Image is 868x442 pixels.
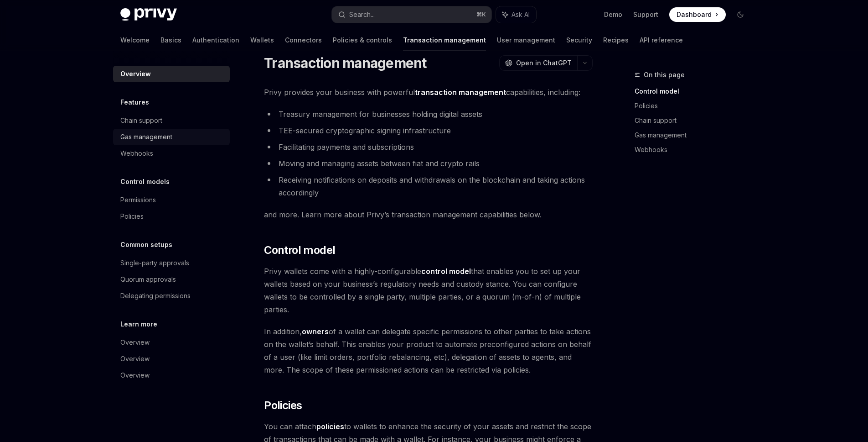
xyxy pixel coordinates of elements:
span: In addition, of a wallet can delegate specific permissions to other parties to take actions on th... [264,325,593,376]
a: control model [421,267,471,276]
a: Transaction management [403,29,486,51]
span: Dashboard [677,10,712,19]
div: Overview [120,353,150,364]
h1: Transaction management [264,55,427,71]
strong: control model [421,267,471,276]
button: Toggle dark mode [733,7,748,22]
h5: Control models [120,176,170,187]
div: Chain support [120,115,162,126]
li: Moving and managing assets between fiat and crypto rails [264,157,593,170]
a: Demo [604,10,622,19]
a: Permissions [113,192,230,208]
li: Facilitating payments and subscriptions [264,141,593,153]
a: Chain support [113,112,230,129]
a: Wallets [250,29,274,51]
a: Single-party approvals [113,255,230,271]
span: Policies [264,398,302,413]
a: Security [566,29,592,51]
div: Quorum approvals [120,274,176,285]
a: Overview [113,367,230,384]
a: Control model [635,84,755,99]
li: Treasury management for businesses holding digital assets [264,108,593,121]
div: Permissions [120,195,156,205]
h5: Learn more [120,319,157,330]
a: Gas management [635,128,755,142]
a: Policies [113,208,230,225]
span: On this page [644,69,685,80]
span: Ask AI [511,10,530,19]
li: Receiving notifications on deposits and withdrawals on the blockchain and taking actions accordingly [264,174,593,199]
a: Chain support [635,113,755,128]
a: Quorum approvals [113,271,230,288]
div: Overview [120,68,151,79]
div: Policies [120,211,144,222]
button: Ask AI [496,6,536,23]
span: Control model [264,243,335,258]
span: Privy provides your business with powerful capabilities, including: [264,86,593,99]
a: Webhooks [635,142,755,157]
a: User management [497,29,555,51]
div: Gas management [120,132,172,142]
div: Search... [349,9,375,20]
div: Overview [120,370,150,381]
h5: Features [120,97,149,108]
a: Authentication [192,29,239,51]
a: Policies [635,99,755,113]
span: and more. Learn more about Privy’s transaction management capabilities below. [264,208,593,221]
span: Open in ChatGPT [516,58,572,68]
a: Gas management [113,129,230,145]
div: Webhooks [120,148,153,159]
a: Recipes [603,29,629,51]
a: owners [302,327,329,337]
span: Privy wallets come with a highly-configurable that enables you to set up your wallets based on yo... [264,265,593,316]
a: Welcome [120,29,150,51]
a: Support [633,10,658,19]
h5: Common setups [120,239,172,250]
img: dark logo [120,8,177,21]
a: Policies & controls [333,29,392,51]
span: ⌘ K [476,11,486,18]
a: Basics [160,29,181,51]
div: Overview [120,337,150,348]
button: Open in ChatGPT [499,55,577,71]
li: TEE-secured cryptographic signing infrastructure [264,124,593,137]
a: Connectors [285,29,322,51]
a: Delegating permissions [113,288,230,304]
a: Dashboard [669,7,726,22]
a: API reference [640,29,683,51]
a: Overview [113,334,230,351]
a: policies [316,422,344,431]
a: Webhooks [113,145,230,162]
button: Search...⌘K [332,6,491,23]
a: Overview [113,66,230,82]
a: Overview [113,351,230,367]
div: Single-party approvals [120,258,189,268]
div: Delegating permissions [120,290,191,301]
strong: transaction management [415,88,506,97]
